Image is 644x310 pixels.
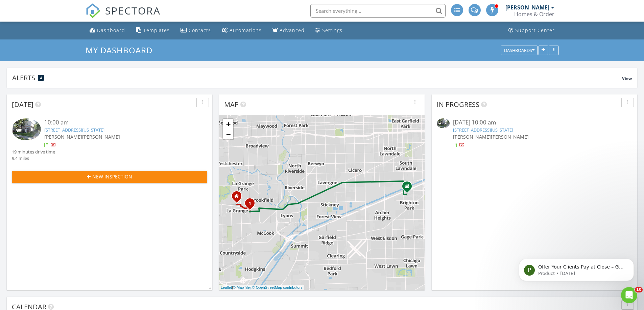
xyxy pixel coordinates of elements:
span: [PERSON_NAME] [491,134,529,140]
a: My Dashboard [86,45,158,56]
div: Support Center [515,27,555,33]
span: SPECTORA [105,3,161,18]
div: 149 Washington Ave, La Grange, IL 60525 [250,203,254,207]
span: [PERSON_NAME] [453,134,491,140]
span: New Inspection [92,173,132,180]
span: 10 [635,287,643,292]
a: 10:00 am [STREET_ADDRESS][US_STATE] [PERSON_NAME][PERSON_NAME] 19 minutes drive time 9.4 miles [12,118,207,162]
iframe: Intercom live chat [621,287,637,303]
a: © MapTiler [233,285,251,289]
a: [DATE] 10:00 am [STREET_ADDRESS][US_STATE] [PERSON_NAME][PERSON_NAME] [437,118,632,148]
a: Advanced [270,24,307,37]
div: Templates [143,27,170,33]
div: 19 minutes drive time [12,149,55,155]
a: © OpenStreetMap contributors [252,285,303,289]
span: View [622,76,632,81]
span: In Progress [437,100,479,109]
a: Contacts [178,24,214,37]
a: Leaflet [221,285,232,289]
span: [PERSON_NAME] [82,134,120,140]
div: 10:00 am [44,118,191,127]
span: Map [224,100,239,109]
i: 1 [248,201,251,206]
iframe: Intercom notifications message [509,245,644,292]
img: 9352798%2Fcover_photos%2FB3HHIukySJNvNt2uliOR%2Fsmall.jpeg [12,118,41,140]
button: Dashboards [501,46,538,55]
a: [STREET_ADDRESS][US_STATE] [44,127,104,133]
button: New Inspection [12,171,207,183]
a: Templates [133,24,172,37]
a: SPECTORA [86,9,161,23]
div: | [219,285,304,290]
div: Dashboards [504,48,534,53]
a: Settings [313,24,345,37]
img: 9352798%2Fcover_photos%2FB3HHIukySJNvNt2uliOR%2Fsmall.jpeg [437,118,450,128]
a: Dashboard [87,24,128,37]
a: Zoom in [223,119,233,129]
span: [DATE] [12,100,33,109]
a: Zoom out [223,129,233,139]
a: Automations (Advanced) [219,24,264,37]
div: Contacts [189,27,211,33]
div: Alerts [12,73,622,82]
input: Search everything... [310,4,446,18]
a: [STREET_ADDRESS][US_STATE] [453,127,513,133]
div: 9.4 miles [12,155,55,162]
div: Settings [322,27,342,33]
div: 302 N Catherine Ave, La Grange Park IL 60526 [237,196,241,200]
div: Homes & Order [514,11,554,18]
span: 4 [40,76,42,80]
div: [PERSON_NAME] [505,4,549,11]
a: Support Center [506,24,557,37]
div: Advanced [280,27,305,33]
div: Dashboard [97,27,125,33]
span: [PERSON_NAME] [44,134,82,140]
div: 3038 w 36th pl, Chicago IL 60632 [407,186,411,190]
img: The Best Home Inspection Software - Spectora [86,3,100,18]
div: Automations [230,27,262,33]
div: [DATE] 10:00 am [453,118,616,127]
